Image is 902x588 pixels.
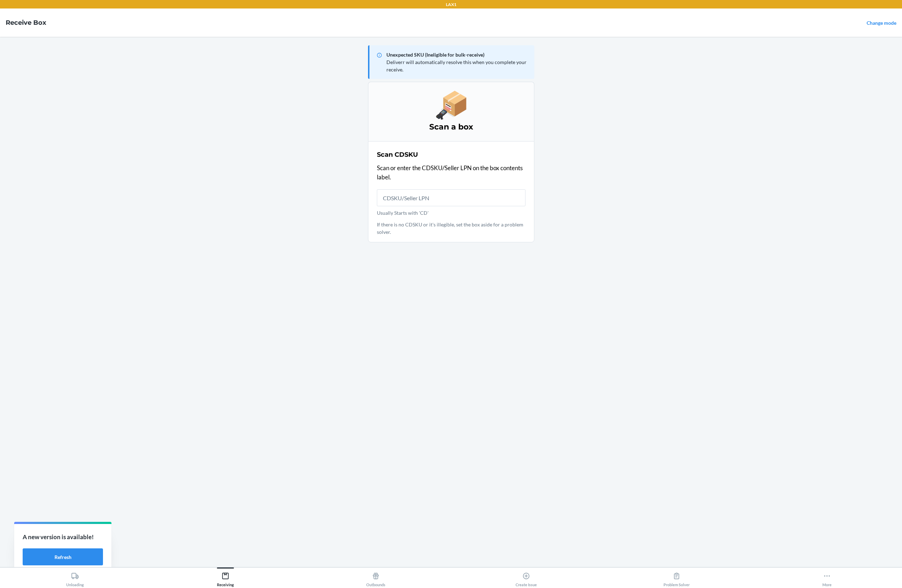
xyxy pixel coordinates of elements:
[663,569,690,587] div: Problem Solver
[377,150,418,159] h2: Scan CDSKU
[377,121,525,133] h3: Scan a box
[377,163,525,181] p: Scan or enter the CDSKU/Seller LPN on the box contents label.
[66,569,84,587] div: Unloading
[822,569,832,587] div: More
[377,221,525,236] p: If there is no CDSKU or it's illegible, set the box aside for a problem solver.
[377,189,525,206] input: Usually Starts with 'CD'
[6,18,46,27] h4: Receive Box
[23,532,103,542] p: A new version is available!
[446,1,456,8] p: LAX1
[752,567,902,587] button: More
[451,567,602,587] button: Create Issue
[150,567,301,587] button: Receiving
[516,569,537,587] div: Create Issue
[601,567,752,587] button: Problem Solver
[23,548,103,565] button: Refresh
[301,567,451,587] button: Outbounds
[386,58,529,73] p: Deliverr will automatically resolve this when you complete your receive.
[386,51,529,58] p: Unexpected SKU (Ineligible for bulk-receive)
[867,20,896,26] a: Change mode
[217,569,234,587] div: Receiving
[366,569,385,587] div: Outbounds
[377,209,525,217] p: Usually Starts with 'CD'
